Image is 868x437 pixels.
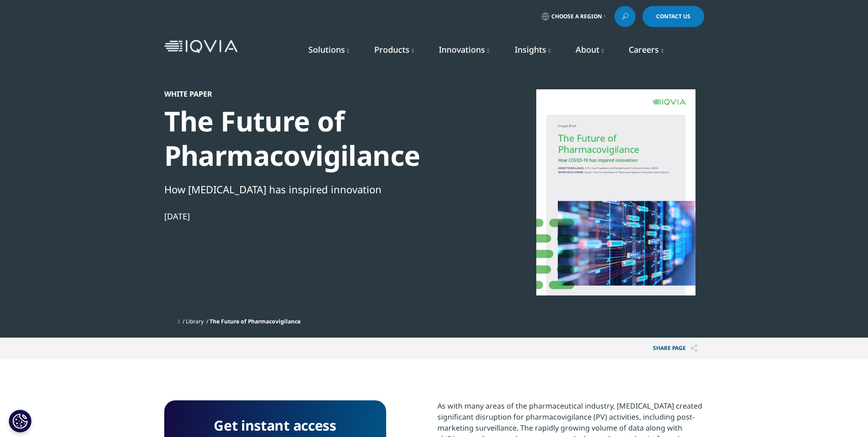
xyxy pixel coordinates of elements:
div: How [MEDICAL_DATA] has inspired innovation [164,181,478,197]
span: About [576,44,599,55]
a: About [576,40,604,59]
span: The Future of Pharmacovigilance [210,317,301,325]
a: Contact Us [642,6,704,27]
a: Solutions [308,40,349,59]
a: Careers [629,40,663,59]
a: Insights [515,40,550,59]
h4: Get instant access [178,414,372,437]
span: Products [374,44,410,55]
div: The Future of Pharmacovigilance [164,104,478,173]
span: Solutions [308,44,345,55]
button: Cookies Settings [9,410,32,432]
p: Share PAGE [646,338,704,359]
a: Products [374,40,414,59]
span: Contact Us [656,14,690,19]
span: Choose a Region [551,13,602,20]
div: White Paper [164,89,478,98]
span: Innovations [439,44,485,55]
a: Library [186,317,204,325]
a: Innovations [439,40,489,59]
div: [DATE] [164,211,478,222]
img: IQVIA Healthcare Information Technology and Pharma Clinical Research Company [164,40,237,53]
button: Share PAGEShare PAGE [646,338,704,359]
span: Insights [515,44,546,55]
img: Share PAGE [690,344,697,352]
span: Careers [629,44,659,55]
